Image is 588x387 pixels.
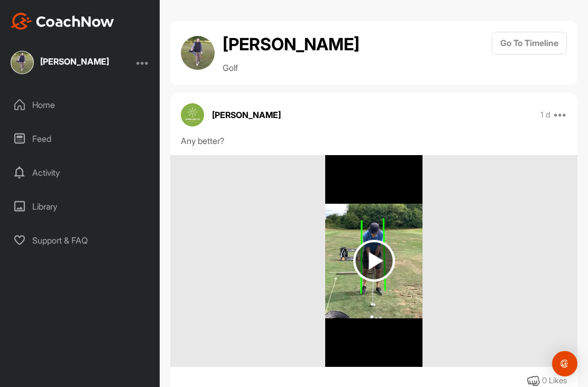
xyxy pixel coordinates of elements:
[223,32,360,57] h2: [PERSON_NAME]
[540,110,550,120] p: 1 d
[6,92,155,118] div: Home
[492,32,567,55] button: Go To Timeline
[11,51,34,74] img: square_5c95cc9cdf09134227ee999fdc20c7b5.jpg
[492,32,567,74] a: Go To Timeline
[6,227,155,254] div: Support & FAQ
[212,109,281,121] p: [PERSON_NAME]
[542,375,567,387] div: 0 Likes
[181,134,567,147] div: Any better?
[325,155,423,367] img: media
[6,125,155,152] div: Feed
[6,159,155,186] div: Activity
[6,193,155,220] div: Library
[552,351,577,376] div: Open Intercom Messenger
[353,240,395,282] img: play
[11,13,114,30] img: CoachNow
[223,61,360,74] p: Golf
[181,36,215,70] img: avatar
[181,103,204,127] img: avatar
[40,57,109,66] div: [PERSON_NAME]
